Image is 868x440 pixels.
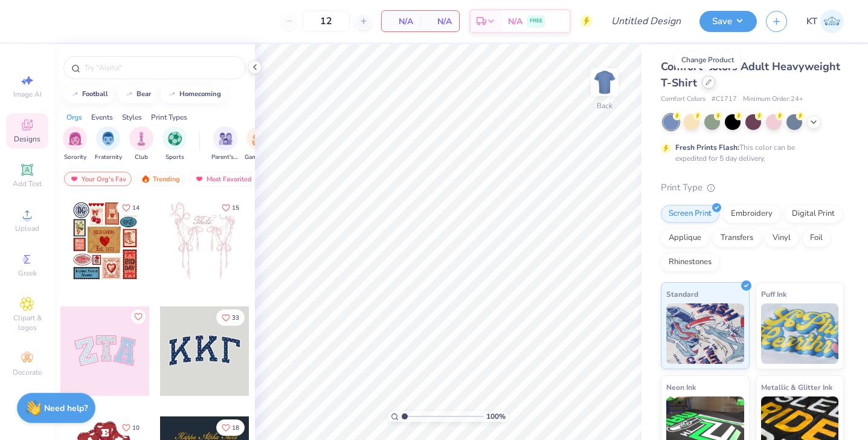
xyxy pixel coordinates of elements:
[95,153,122,162] span: Fraternity
[122,112,142,123] div: Styles
[486,411,506,422] span: 100 %
[18,268,37,278] span: Greek
[245,126,272,162] button: filter button
[723,205,780,223] div: Embroidery
[141,175,150,183] img: trending.gif
[666,381,696,393] span: Neon Ink
[211,153,239,162] span: Parent's Weekend
[389,15,413,28] span: N/A
[245,126,272,162] div: filter for Game Day
[802,229,831,247] div: Foil
[64,172,132,186] div: Your Org's Fav
[129,126,153,162] button: filter button
[761,288,786,300] span: Puff Ink
[211,126,239,162] button: filter button
[666,288,698,300] span: Standard
[675,142,824,164] div: This color can be expedited for 5 day delivery.
[63,126,87,162] div: filter for Sorority
[216,199,245,216] button: Like
[820,10,844,33] img: Kylie Teeple
[602,9,690,33] input: Untitled Design
[44,403,88,414] strong: Need help?
[428,15,452,28] span: N/A
[13,89,42,99] span: Image AI
[252,132,266,146] img: Game Day Image
[167,91,177,98] img: trend_line.gif
[216,309,245,326] button: Like
[118,85,156,103] button: bear
[63,126,87,162] button: filter button
[219,132,233,146] img: Parent's Weekend Image
[129,126,153,162] div: filter for Club
[124,91,134,98] img: trend_line.gif
[69,175,79,183] img: most_fav.gif
[661,94,706,105] span: Comfort Colors
[179,91,221,97] div: homecoming
[168,132,182,146] img: Sports Image
[784,205,843,223] div: Digital Print
[137,91,151,97] div: bear
[806,15,817,28] span: KT
[303,10,350,32] input: – –
[131,309,146,324] button: Like
[117,199,145,216] button: Like
[66,112,82,123] div: Orgs
[14,134,40,144] span: Designs
[211,126,239,162] div: filter for Parent's Weekend
[132,205,140,211] span: 14
[661,229,709,247] div: Applique
[162,126,187,162] button: filter button
[135,132,148,146] img: Club Image
[712,94,737,105] span: # C1717
[70,91,80,98] img: trend_line.gif
[508,15,522,28] span: N/A
[597,100,612,111] div: Back
[101,132,115,146] img: Fraternity Image
[661,205,719,223] div: Screen Print
[661,59,840,90] span: Comfort Colors Adult Heavyweight T-Shirt
[232,425,239,431] span: 18
[699,11,757,32] button: Save
[194,175,204,183] img: most_fav.gif
[15,224,39,233] span: Upload
[675,143,739,152] strong: Fresh Prints Flash:
[95,126,122,162] div: filter for Fraternity
[13,179,42,189] span: Add Text
[232,315,239,321] span: 33
[117,419,145,436] button: Like
[63,85,114,103] button: football
[530,17,542,25] span: FREE
[6,313,48,332] span: Clipart & logos
[713,229,761,247] div: Transfers
[761,303,839,364] img: Puff Ink
[166,153,184,162] span: Sports
[743,94,803,105] span: Minimum Order: 24 +
[13,367,42,377] span: Decorate
[68,132,82,146] img: Sorority Image
[162,126,187,162] div: filter for Sports
[189,172,257,186] div: Most Favorited
[806,10,844,33] a: KT
[91,112,113,123] div: Events
[232,205,239,211] span: 15
[135,153,148,162] span: Club
[82,91,108,97] div: football
[661,253,719,271] div: Rhinestones
[83,62,238,74] input: Try "Alpha"
[761,381,832,393] span: Metallic & Glitter Ink
[216,419,245,436] button: Like
[132,425,140,431] span: 10
[661,181,844,195] div: Print Type
[593,70,617,94] img: Back
[245,153,272,162] span: Game Day
[666,303,744,364] img: Standard
[161,85,227,103] button: homecoming
[765,229,799,247] div: Vinyl
[135,172,185,186] div: Trending
[151,112,187,123] div: Print Types
[64,153,86,162] span: Sorority
[95,126,122,162] button: filter button
[675,51,741,68] div: Change Product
